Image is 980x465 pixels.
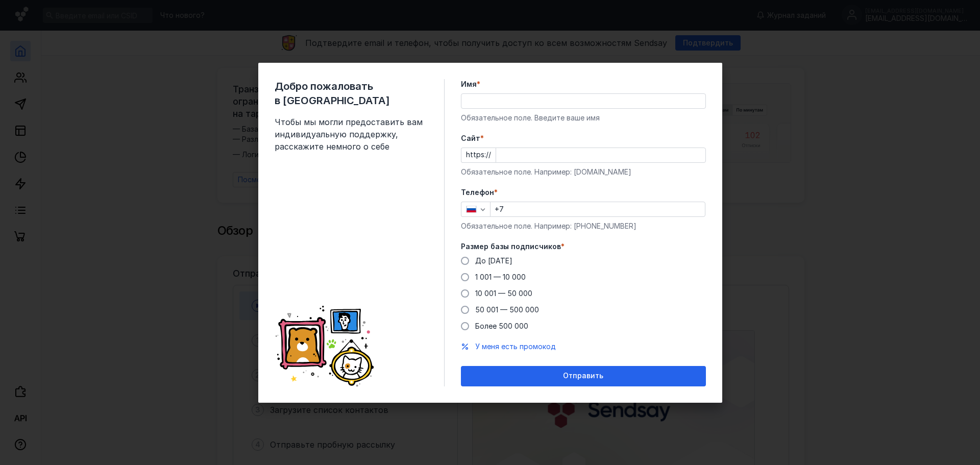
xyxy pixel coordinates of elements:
button: Отправить [461,366,706,386]
span: До [DATE] [475,256,512,265]
span: Имя [461,79,477,89]
span: У меня есть промокод [475,342,556,351]
div: Обязательное поле. Например: [DOMAIN_NAME] [461,167,706,177]
span: Чтобы мы могли предоставить вам индивидуальную поддержку, расскажите немного о себе [275,116,428,153]
div: Обязательное поле. Введите ваше имя [461,113,706,123]
span: 50 001 — 500 000 [475,305,539,314]
span: 10 001 — 50 000 [475,289,532,298]
button: У меня есть промокод [475,341,556,352]
span: Cайт [461,133,480,143]
span: Более 500 000 [475,322,528,330]
span: Телефон [461,187,494,198]
span: Добро пожаловать в [GEOGRAPHIC_DATA] [275,79,428,108]
span: Размер базы подписчиков [461,241,561,252]
div: Обязательное поле. Например: [PHONE_NUMBER] [461,221,706,231]
span: 1 001 — 10 000 [475,273,526,281]
span: Отправить [563,372,603,380]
